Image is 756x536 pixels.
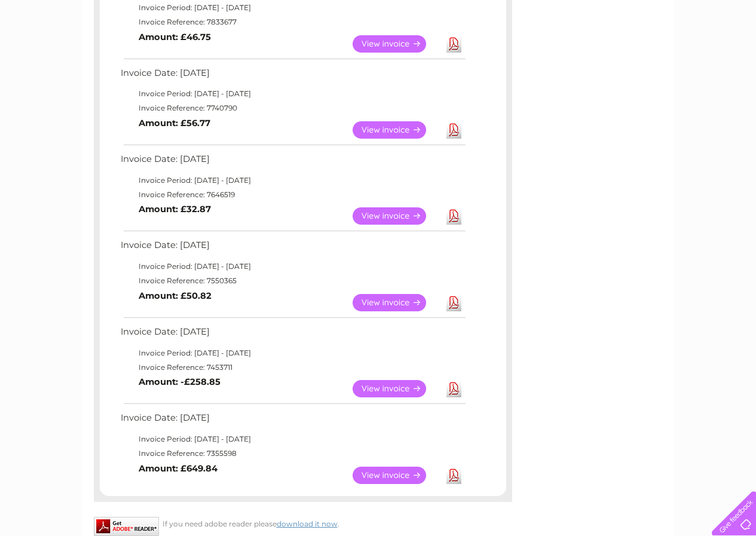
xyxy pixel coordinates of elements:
[609,51,645,60] a: Telecoms
[446,380,461,397] a: Download
[94,517,512,528] div: If you need adobe reader please .
[277,519,338,528] a: download it now
[139,32,211,42] b: Amount: £46.75
[118,188,467,202] td: Invoice Reference: 7646519
[353,294,440,311] a: View
[576,51,602,60] a: Energy
[677,51,706,60] a: Contact
[446,35,461,53] a: Download
[531,6,613,21] a: 0333 014 3131
[26,31,87,68] img: logo.png
[118,446,467,461] td: Invoice Reference: 7355598
[118,173,467,188] td: Invoice Period: [DATE] - [DATE]
[118,259,467,274] td: Invoice Period: [DATE] - [DATE]
[118,65,467,87] td: Invoice Date: [DATE]
[446,121,461,139] a: Download
[139,118,210,128] b: Amount: £56.77
[118,101,467,115] td: Invoice Reference: 7740790
[118,15,467,29] td: Invoice Reference: 7833677
[96,7,661,58] div: Clear Business is a trading name of Verastar Limited (registered in [GEOGRAPHIC_DATA] No. 3667643...
[446,294,461,311] a: Download
[118,237,467,259] td: Invoice Date: [DATE]
[139,204,211,215] b: Amount: £32.87
[353,467,440,484] a: View
[353,207,440,225] a: View
[139,463,218,474] b: Amount: £649.84
[118,324,467,346] td: Invoice Date: [DATE]
[546,51,568,60] a: Water
[139,376,221,387] b: Amount: -£258.85
[446,207,461,225] a: Download
[118,87,467,101] td: Invoice Period: [DATE] - [DATE]
[446,467,461,484] a: Download
[717,51,745,60] a: Log out
[118,360,467,375] td: Invoice Reference: 7453711
[652,51,669,60] a: Blog
[118,410,467,432] td: Invoice Date: [DATE]
[118,274,467,288] td: Invoice Reference: 7550365
[118,432,467,446] td: Invoice Period: [DATE] - [DATE]
[353,121,440,139] a: View
[118,346,467,360] td: Invoice Period: [DATE] - [DATE]
[353,35,440,53] a: View
[353,380,440,397] a: View
[118,151,467,173] td: Invoice Date: [DATE]
[118,1,467,15] td: Invoice Period: [DATE] - [DATE]
[139,290,212,301] b: Amount: £50.82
